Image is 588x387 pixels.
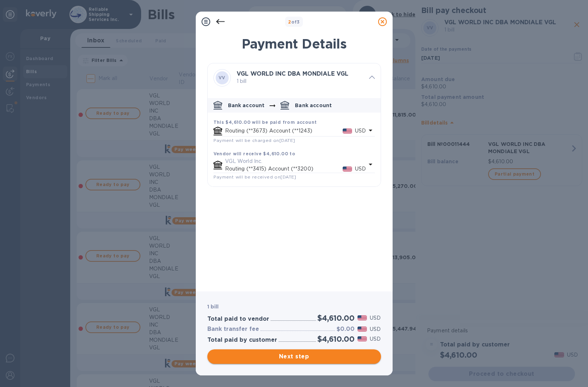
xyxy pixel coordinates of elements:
[213,151,296,156] b: Vendor will receive $4,610.00 to
[237,77,363,85] p: 1 bill
[370,314,381,322] p: USD
[207,304,219,310] b: 1 bill
[207,316,269,323] h3: Total paid to vendor
[358,315,367,320] img: USD
[237,70,348,77] b: VGL WORLD INC DBA MONDIALE VGL
[288,19,291,25] span: 2
[213,352,375,361] span: Next step
[213,138,295,143] span: Payment will be charged on [DATE]
[208,63,381,92] div: VVVGL WORLD INC DBA MONDIALE VGL 1 bill
[213,119,317,125] b: This $4,610.00 will be paid from account
[358,336,367,341] img: USD
[225,165,343,173] p: Routing (**3415) Account (**3200)
[317,314,354,323] h2: $4,610.00
[355,127,366,135] p: USD
[355,165,366,173] p: USD
[208,95,381,186] div: default-method
[358,327,367,332] img: USD
[207,36,381,51] h1: Payment Details
[295,102,332,109] p: Bank account
[207,326,259,333] h3: Bank transfer fee
[225,127,343,135] p: Routing (**3673) Account (**1243)
[317,335,354,344] h2: $4,610.00
[337,326,355,333] h3: $0.00
[343,167,352,172] img: USD
[288,19,300,25] b: of 3
[213,174,296,180] span: Payment will be received on [DATE]
[219,75,225,80] b: VV
[370,335,381,343] p: USD
[370,325,381,333] p: USD
[228,102,265,109] p: Bank account
[225,157,366,165] p: VGL World Inc.
[207,349,381,364] button: Next step
[207,337,277,344] h3: Total paid by customer
[343,129,352,134] img: USD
